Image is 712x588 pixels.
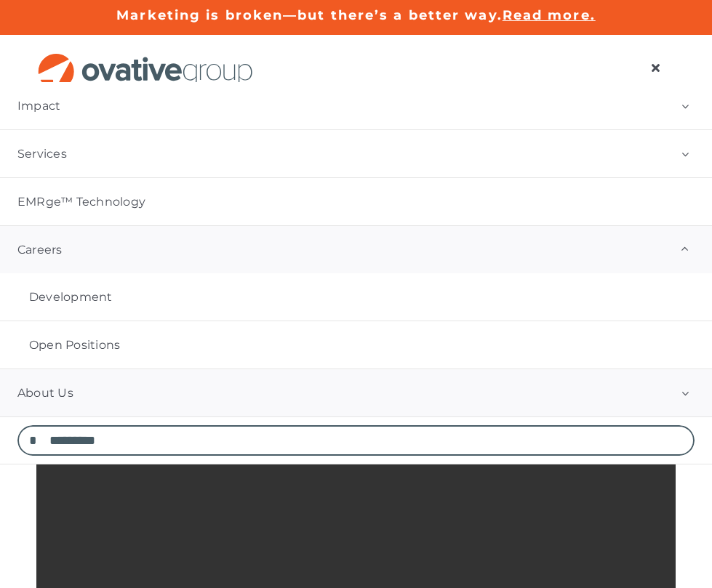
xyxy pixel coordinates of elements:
[17,99,60,113] span: Impact
[658,226,712,273] button: Open submenu of Careers
[36,52,255,65] a: OG_Full_horizontal_RGB
[635,53,676,82] nav: Menu
[17,243,63,257] span: Careers
[29,290,113,305] span: Development
[29,338,120,353] span: Open Positions
[17,147,67,161] span: Services
[17,386,73,400] span: About Us
[503,7,596,23] a: Read more.
[17,195,145,209] span: EMRge™ Technology
[17,425,695,456] input: Search...
[17,425,48,456] input: Search
[658,82,712,129] button: Open submenu of Impact
[658,369,712,416] button: Open submenu of About Us
[658,130,712,177] button: Open submenu of Services
[116,7,503,23] a: Marketing is broken—but there’s a better way.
